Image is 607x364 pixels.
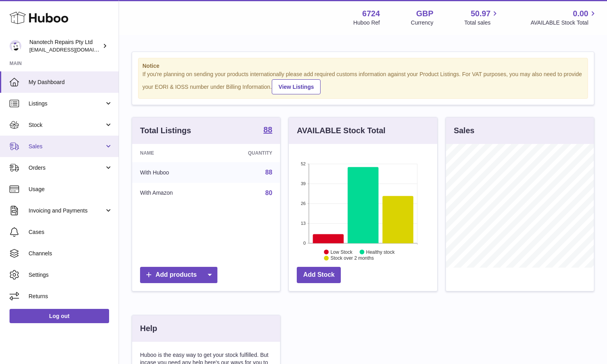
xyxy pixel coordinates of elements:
[140,125,191,136] h3: Total Listings
[301,161,306,166] text: 52
[29,164,104,172] span: Orders
[530,19,597,27] span: AVAILABLE Stock Total
[353,19,380,27] div: Huboo Ref
[272,79,321,94] a: View Listings
[29,207,104,215] span: Invoicing and Payments
[297,267,341,283] a: Add Stock
[297,125,385,136] h3: AVAILABLE Stock Total
[301,181,306,186] text: 39
[265,190,273,196] a: 80
[29,186,113,193] span: Usage
[330,255,374,261] text: Stock over 2 months
[142,62,584,70] strong: Notice
[132,162,213,183] td: With Huboo
[263,126,272,134] strong: 88
[471,8,490,19] span: 50.97
[330,249,353,255] text: Low Stock
[29,100,104,107] span: Listings
[301,201,306,206] text: 26
[10,309,109,323] a: Log out
[142,71,584,94] div: If you're planning on sending your products internationally please add required customs informati...
[29,293,113,300] span: Returns
[464,8,499,27] a: 50.97 Total sales
[132,144,213,162] th: Name
[140,323,157,334] h3: Help
[29,143,104,150] span: Sales
[29,46,117,53] span: [EMAIL_ADDRESS][DOMAIN_NAME]
[10,40,21,52] img: info@nanotechrepairs.com
[411,19,434,27] div: Currency
[213,144,280,162] th: Quantity
[29,250,113,257] span: Channels
[464,19,499,27] span: Total sales
[29,121,104,129] span: Stock
[573,8,588,19] span: 0.00
[454,125,474,136] h3: Sales
[140,267,217,283] a: Add products
[301,221,306,226] text: 13
[530,8,597,27] a: 0.00 AVAILABLE Stock Total
[29,79,113,86] span: My Dashboard
[265,169,273,176] a: 88
[263,126,272,135] a: 88
[132,183,213,203] td: With Amazon
[362,8,380,19] strong: 6724
[416,8,433,19] strong: GBP
[29,38,101,54] div: Nanotech Repairs Pty Ltd
[29,228,113,236] span: Cases
[303,241,306,245] text: 0
[366,249,395,255] text: Healthy stock
[29,271,113,279] span: Settings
